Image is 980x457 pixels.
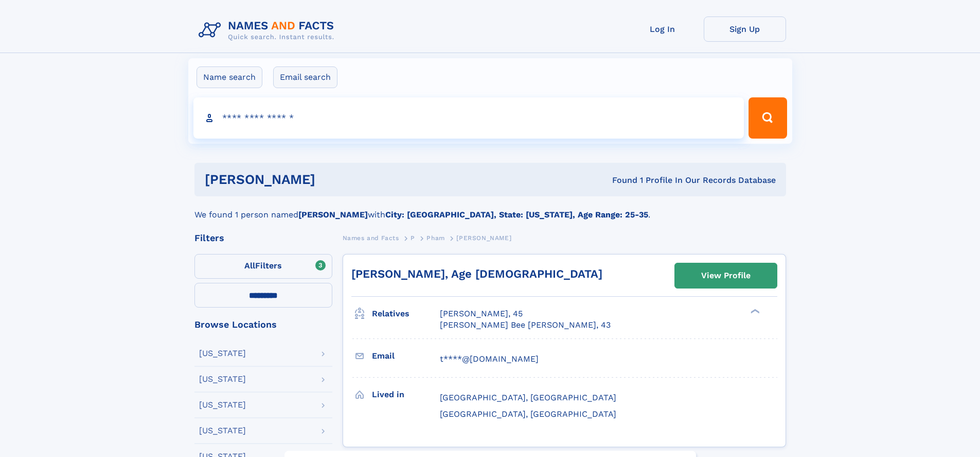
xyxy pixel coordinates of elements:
[298,210,368,219] b: [PERSON_NAME]
[199,375,246,383] div: [US_STATE]
[193,97,744,139] input: search input
[194,233,332,243] div: Filters
[273,66,337,88] label: Email search
[372,347,440,365] h3: Email
[194,16,343,44] img: Logo Names and Facts
[372,386,440,403] h3: Lived in
[701,264,751,287] div: View Profile
[748,308,760,315] div: ❯
[199,349,246,358] div: [US_STATE]
[426,234,444,242] span: Pham
[385,210,648,219] b: City: [GEOGRAPHIC_DATA], State: [US_STATE], Age Range: 25-35
[456,234,511,242] span: [PERSON_NAME]
[351,267,602,280] a: [PERSON_NAME], Age [DEMOGRAPHIC_DATA]
[372,305,440,323] h3: Relatives
[411,234,415,242] span: P
[194,320,332,329] div: Browse Locations
[675,263,777,288] a: View Profile
[194,196,786,221] div: We found 1 person named with .
[205,173,464,186] h1: [PERSON_NAME]
[440,409,616,419] span: [GEOGRAPHIC_DATA], [GEOGRAPHIC_DATA]
[440,319,611,331] a: [PERSON_NAME] Bee [PERSON_NAME], 43
[194,254,332,279] label: Filters
[411,231,415,244] a: P
[426,231,444,244] a: Pham
[199,427,246,435] div: [US_STATE]
[464,175,776,186] div: Found 1 Profile In Our Records Database
[749,97,787,139] button: Search Button
[440,393,616,402] span: [GEOGRAPHIC_DATA], [GEOGRAPHIC_DATA]
[197,66,262,88] label: Name search
[343,231,399,244] a: Names and Facts
[704,16,786,42] a: Sign Up
[440,308,523,319] a: [PERSON_NAME], 45
[621,16,704,42] a: Log In
[199,401,246,409] div: [US_STATE]
[244,261,255,270] span: All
